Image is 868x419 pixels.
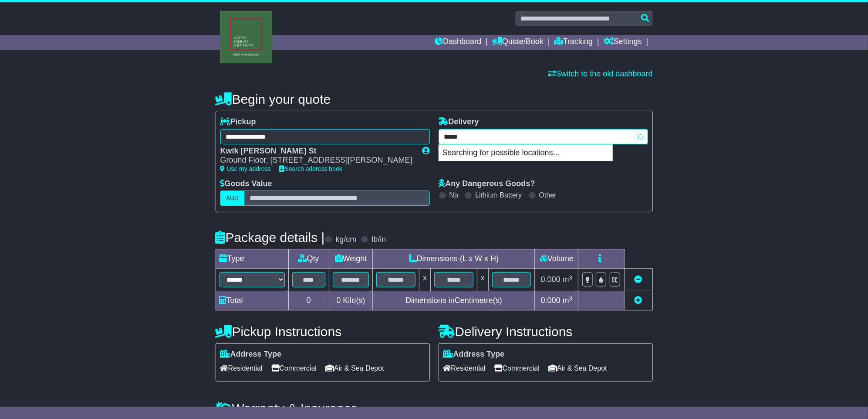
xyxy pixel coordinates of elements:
label: kg/cm [335,235,356,245]
td: 0 [288,291,329,310]
label: Any Dangerous Goods? [439,179,535,189]
span: Residential [443,361,486,375]
td: Dimensions (L x W x H) [373,249,535,269]
label: Lithium Battery [475,191,522,199]
label: Address Type [443,350,505,359]
label: Address Type [220,350,282,359]
typeahead: Please provide city [439,129,648,144]
label: Pickup [220,117,256,127]
a: Add new item [635,296,642,305]
h4: Pickup Instructions [216,324,430,339]
span: Residential [220,361,263,375]
a: Search address book [280,165,342,172]
span: m [563,296,573,305]
label: No [449,191,458,199]
p: Searching for possible locations... [439,145,612,161]
td: Dimensions in Centimetre(s) [373,291,535,310]
label: lb/in [372,235,386,245]
h4: Begin your quote [216,92,653,106]
h4: Warranty & Insurance [216,401,653,416]
span: Commercial [271,361,317,375]
div: Kwik [PERSON_NAME] St [220,146,414,156]
a: Settings [604,35,642,50]
td: x [477,269,488,291]
td: x [419,269,431,291]
a: Switch to the old dashboard [548,69,652,78]
span: Air & Sea Depot [325,361,384,375]
span: m [563,275,573,284]
td: Kilo(s) [329,291,373,310]
span: 0.000 [541,296,561,305]
span: Air & Sea Depot [548,361,607,375]
label: Goods Value [220,179,272,189]
a: Use my address [220,165,271,172]
a: Remove this item [635,275,642,284]
td: Weight [329,249,373,269]
h4: Package details | [216,230,325,245]
a: Tracking [554,35,593,50]
h4: Delivery Instructions [439,324,653,339]
a: Dashboard [435,35,481,50]
label: Other [539,191,557,199]
label: Delivery [439,117,479,127]
td: Volume [535,249,578,269]
span: 0 [336,296,341,305]
div: Ground Floor, [STREET_ADDRESS][PERSON_NAME] [220,156,414,165]
sup: 3 [569,295,573,302]
td: Type [216,249,288,269]
td: Total [216,291,288,310]
label: AUD [220,191,245,206]
span: Commercial [494,361,540,375]
span: 0.000 [541,275,561,284]
td: Qty [288,249,329,269]
sup: 3 [569,274,573,281]
a: Quote/Book [492,35,544,50]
